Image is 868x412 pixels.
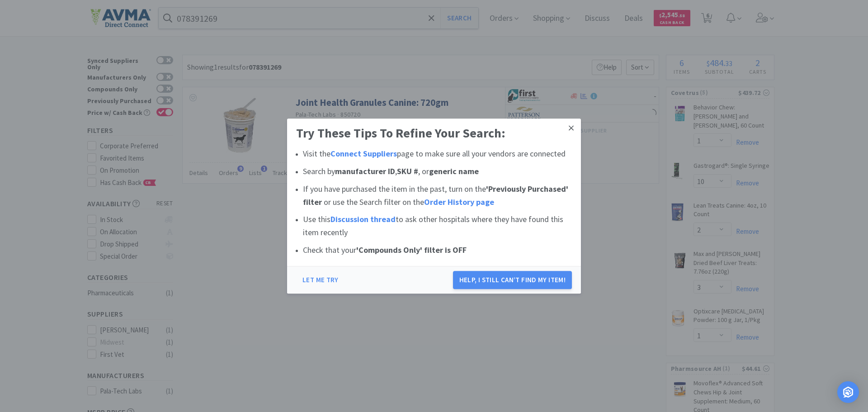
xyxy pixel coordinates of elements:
[453,271,572,289] button: HELP, I STILL CAN’T FIND MY ITEM!
[303,148,572,161] h4: Visit the page to make sure all your vendors are connected
[335,166,395,176] strong: manufacturer ID
[429,166,479,176] strong: generic name
[303,213,572,240] h4: Use this to ask other hospitals where they have found this item recently
[424,197,494,207] a: Order History page
[330,214,396,225] a: Discussion thread
[397,166,418,176] strong: SKU #
[303,244,572,257] h4: Check that your
[303,165,572,178] h4: Search by , , or
[296,271,345,289] button: Let me try
[330,149,397,159] a: Connect Suppliers
[296,123,572,143] div: Try These Tips To Refine Your Search:
[356,245,467,255] strong: 'Compounds Only' filter is OFF
[837,381,859,403] div: Open Intercom Messenger
[303,183,572,209] h4: If you have purchased the item in the past, turn on the or use the Search filter on the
